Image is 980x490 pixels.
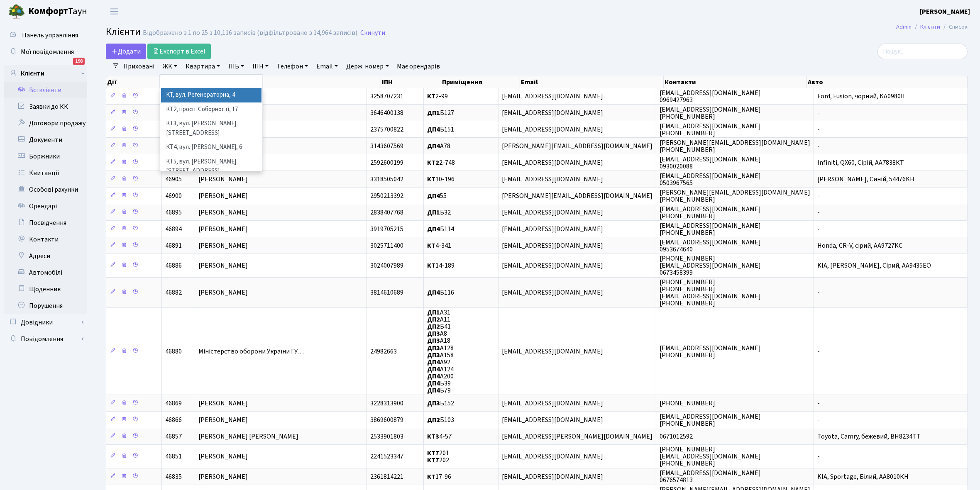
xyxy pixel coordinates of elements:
[940,22,968,32] li: Список
[22,31,78,40] span: Панель управління
[21,47,74,56] span: Мої повідомлення
[161,88,261,102] li: КТ, вул. Регенераторна, 4
[502,432,653,441] span: [EMAIL_ADDRESS][PERSON_NAME][DOMAIN_NAME]
[4,148,87,165] a: Боржники
[884,18,980,36] nav: breadcrumb
[427,224,440,234] b: ДП4
[660,205,761,221] span: [EMAIL_ADDRESS][DOMAIN_NAME] [PHONE_NUMBER]
[660,445,761,468] span: [PHONE_NUMBER] [EMAIL_ADDRESS][DOMAIN_NAME] [PHONE_NUMBER]
[4,44,87,60] a: Мої повідомлення198
[165,224,182,234] span: 46894
[370,432,403,441] span: 2533901803
[198,208,248,217] span: [PERSON_NAME]
[198,472,248,481] span: [PERSON_NAME]
[198,261,248,270] span: [PERSON_NAME]
[896,22,912,31] a: Admin
[817,452,820,461] span: -
[394,59,444,73] a: Має орендарів
[427,191,447,200] span: 55
[817,108,820,117] span: -
[370,92,403,101] span: 3258707231
[660,278,761,308] span: [PHONE_NUMBER] [PHONE_NUMBER] [EMAIL_ADDRESS][DOMAIN_NAME] [PHONE_NUMBER]
[920,22,940,31] a: Клієнти
[427,208,440,217] b: ДП1
[8,3,25,20] img: logo.png
[198,452,248,461] span: [PERSON_NAME]
[660,254,761,277] span: [PHONE_NUMBER] [EMAIL_ADDRESS][DOMAIN_NAME] 0673458399
[427,386,440,395] b: ДП4
[502,399,603,408] span: [EMAIL_ADDRESS][DOMAIN_NAME]
[660,399,715,408] span: [PHONE_NUMBER]
[4,281,87,297] a: Щоденник
[427,191,440,200] b: ДП4
[520,76,664,88] th: Email
[4,181,87,198] a: Особові рахунки
[165,472,182,481] span: 46835
[370,224,403,234] span: 3919705215
[427,358,440,367] b: ДП4
[660,221,761,237] span: [EMAIL_ADDRESS][DOMAIN_NAME] [PHONE_NUMBER]
[817,241,902,250] span: Honda, CR-V, сірий, AA9727KC
[4,297,87,314] a: Порушення
[104,5,125,18] button: Переключити навігацію
[427,315,440,324] b: ДП2
[4,27,87,44] a: Панель управління
[4,198,87,215] a: Орендарі
[165,191,182,200] span: 46900
[225,59,247,73] a: ПІБ
[660,412,761,428] span: [EMAIL_ADDRESS][DOMAIN_NAME] [PHONE_NUMBER]
[4,132,87,148] a: Документи
[427,472,435,481] b: КТ
[817,92,905,101] span: Ford, Fusion, чорний, KA0980ll
[370,208,403,217] span: 2838407768
[106,76,162,88] th: Дії
[147,44,211,59] a: Експорт в Excel
[502,261,603,270] span: [EMAIL_ADDRESS][DOMAIN_NAME]
[28,5,87,19] span: Таун
[4,331,87,347] a: Повідомлення
[4,82,87,98] a: Всі клієнти
[660,468,761,485] span: [EMAIL_ADDRESS][DOMAIN_NAME] 0676574813
[360,29,385,37] a: Скинути
[370,241,403,250] span: 3025711400
[143,29,359,37] div: Відображено з 1 по 25 з 10,116 записів (відфільтровано з 14,964 записів).
[817,347,820,356] span: -
[427,208,451,217] span: Б32
[660,171,761,188] span: [EMAIL_ADDRESS][DOMAIN_NAME] 0503967565
[198,399,248,408] span: [PERSON_NAME]
[817,191,820,200] span: -
[660,155,761,171] span: [EMAIL_ADDRESS][DOMAIN_NAME] 0930020088
[106,24,141,39] span: Клієнти
[660,105,761,121] span: [EMAIL_ADDRESS][DOMAIN_NAME] [PHONE_NUMBER]
[427,141,450,151] span: А78
[502,175,603,184] span: [EMAIL_ADDRESS][DOMAIN_NAME]
[817,125,820,134] span: -
[920,7,970,17] a: [PERSON_NAME]
[370,141,403,151] span: 3143607569
[427,432,439,441] b: КТ3
[370,108,403,117] span: 3646400138
[427,456,439,465] b: КТ7
[381,76,441,88] th: ІПН
[198,175,248,184] span: [PERSON_NAME]
[165,415,182,424] span: 46866
[343,59,392,73] a: Держ. номер
[197,76,381,88] th: ПІБ
[427,308,440,317] b: ДП1
[427,92,435,101] b: КТ
[165,241,182,250] span: 46891
[660,122,761,138] span: [EMAIL_ADDRESS][DOMAIN_NAME] [PHONE_NUMBER]
[159,59,181,73] a: ЖК
[370,158,403,167] span: 2592600199
[427,261,435,270] b: КТ
[427,365,440,374] b: ДП4
[427,224,454,234] span: Б114
[427,449,439,458] b: КТ7
[161,140,261,155] li: КТ4, вул. [PERSON_NAME], 6
[660,88,761,105] span: [EMAIL_ADDRESS][DOMAIN_NAME] 0969427963
[817,158,904,167] span: Infiniti, QX60, Сірій, АА7838КТ
[427,261,455,270] span: 14-189
[427,379,440,388] b: ДП4
[370,191,403,200] span: 2950213392
[370,472,403,481] span: 2361814221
